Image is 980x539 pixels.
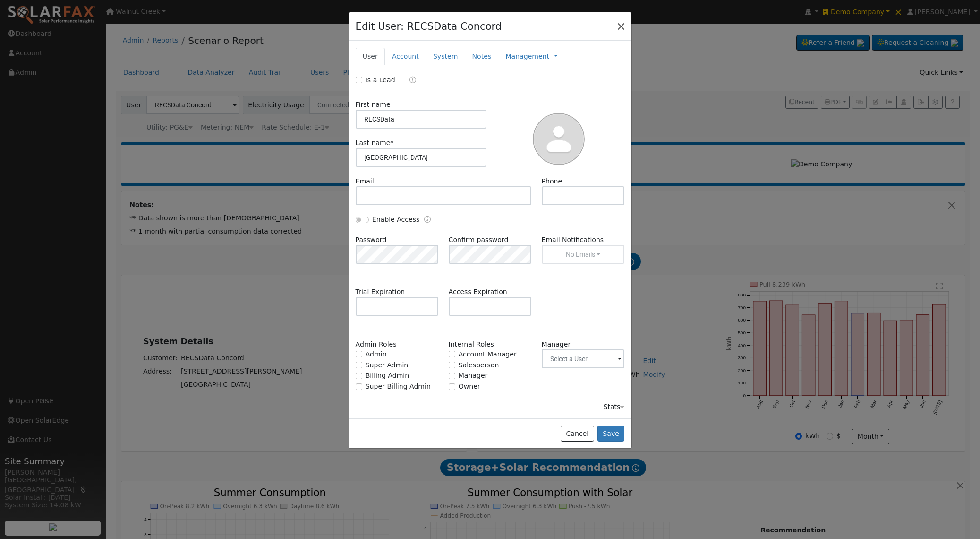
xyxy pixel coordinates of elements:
[426,48,465,65] a: System
[356,48,385,65] a: User
[561,426,594,442] button: Cancel
[465,48,498,65] a: Notes
[449,235,509,245] label: Confirm password
[424,215,431,226] a: Enable Access
[449,373,455,379] input: Manager
[366,371,409,381] label: Billing Admin
[459,382,480,391] label: Owner
[372,215,420,225] label: Enable Access
[356,19,502,34] h4: Edit User: RECSData Concord
[449,362,455,368] input: Salesperson
[356,235,387,245] label: Password
[449,351,455,357] input: Account Manager
[356,287,405,297] label: Trial Expiration
[459,349,517,359] label: Account Manager
[356,138,394,148] label: Last name
[356,373,362,379] input: Billing Admin
[356,176,374,186] label: Email
[385,48,426,65] a: Account
[356,351,362,357] input: Admin
[597,426,625,442] button: Save
[402,75,416,86] a: Lead
[542,235,625,245] label: Email Notifications
[603,402,624,412] div: Stats
[366,349,387,359] label: Admin
[356,339,397,349] label: Admin Roles
[356,362,362,368] input: Super Admin
[542,349,625,368] input: Select a User
[366,360,409,370] label: Super Admin
[449,339,494,349] label: Internal Roles
[449,383,455,390] input: Owner
[356,77,362,83] input: Is a Lead
[459,371,488,381] label: Manager
[449,287,507,297] label: Access Expiration
[356,100,391,110] label: First name
[366,75,395,85] label: Is a Lead
[542,176,562,186] label: Phone
[505,52,549,61] a: Management
[390,139,393,147] span: Required
[366,382,431,391] label: Super Billing Admin
[542,339,571,349] label: Manager
[356,383,362,390] input: Super Billing Admin
[459,360,499,370] label: Salesperson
